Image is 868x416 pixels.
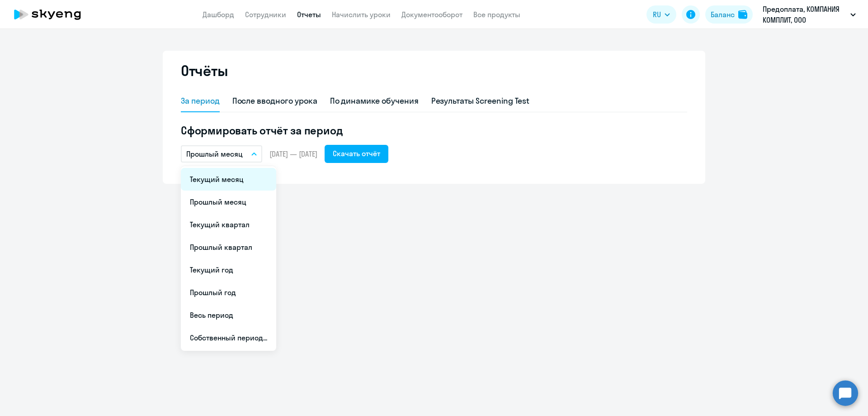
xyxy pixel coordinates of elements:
[181,145,262,163] button: Прошлый месяц
[245,10,286,19] a: Сотрудники
[181,123,687,138] h5: Сформировать отчёт за период
[269,149,317,159] span: [DATE] — [DATE]
[738,10,747,19] img: balance
[297,10,321,19] a: Отчеты
[181,95,220,107] div: За период
[181,166,276,351] ul: RU
[333,148,380,159] div: Скачать отчёт
[763,4,847,25] p: Предоплата, КОМПАНИЯ КОМПЛИТ, ООО
[186,148,243,159] p: Прошлый месяц
[203,10,234,19] a: Дашборд
[711,9,735,20] div: Баланс
[232,95,317,107] div: После вводного урока
[181,62,228,80] h2: Отчёты
[646,5,676,24] button: RU
[758,4,860,25] button: Предоплата, КОМПАНИЯ КОМПЛИТ, ООО
[401,10,462,19] a: Документооборот
[332,10,391,19] a: Начислить уроки
[653,9,661,20] span: RU
[325,145,388,163] button: Скачать отчёт
[705,5,753,24] button: Балансbalance
[431,95,530,107] div: Результаты Screening Test
[473,10,520,19] a: Все продукты
[330,95,419,107] div: По динамике обучения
